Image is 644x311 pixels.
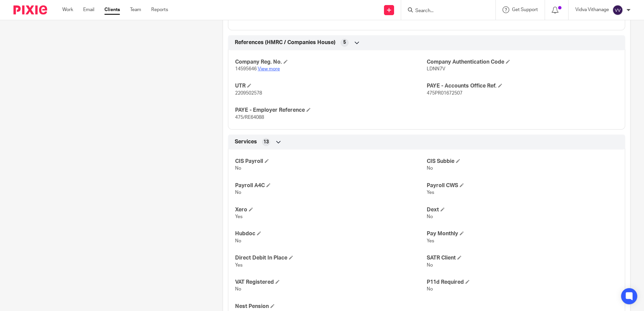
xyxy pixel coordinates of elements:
span: 475PR01672507 [427,91,462,96]
h4: Payroll CWS [427,182,618,189]
h4: Company Authentication Code [427,59,618,66]
span: No [427,287,433,291]
a: Work [62,6,73,13]
h4: Payroll A4C [235,182,426,189]
h4: PAYE - Employer Reference [235,107,426,114]
h4: P11d Required [427,279,618,286]
span: Services [235,138,257,145]
p: Vidva Vithanage [575,6,609,13]
span: No [235,287,241,291]
h4: Dext [427,206,618,213]
input: Search [415,8,475,14]
a: Reports [151,6,168,13]
h4: VAT Registered [235,279,426,286]
span: LDNN7V [427,67,445,71]
span: Get Support [512,7,538,12]
span: No [235,190,241,195]
h4: Xero [235,206,426,213]
span: Yes [427,190,434,195]
h4: Pay Monthly [427,230,618,237]
a: Email [83,6,94,13]
h4: Company Reg. No. [235,59,426,66]
span: No [235,239,241,243]
h4: Direct Debit In Place [235,254,426,262]
h4: UTR [235,82,426,90]
img: svg%3E [612,5,623,15]
a: View more [258,67,280,71]
span: 13 [263,139,269,145]
a: Clients [104,6,120,13]
span: Yes [235,214,243,219]
span: No [427,214,433,219]
span: References (HMRC / Companies House) [235,39,335,46]
a: Team [130,6,141,13]
span: 5 [343,39,346,46]
span: No [235,166,241,171]
span: 2209502578 [235,91,262,96]
h4: SATR Client [427,254,618,262]
img: Pixie [13,5,47,14]
span: Yes [235,263,243,268]
h4: CIS Subbie [427,158,618,165]
h4: CIS Payroll [235,158,426,165]
h4: Nest Pension [235,303,426,310]
span: 475/RE64088 [235,115,264,120]
span: 14595646 [235,67,257,71]
h4: Hubdoc [235,230,426,237]
span: Yes [427,239,434,243]
span: No [427,166,433,171]
span: No [427,263,433,268]
h4: PAYE - Accounts Office Ref. [427,82,618,90]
